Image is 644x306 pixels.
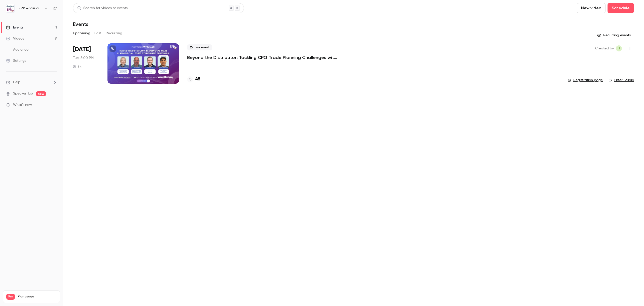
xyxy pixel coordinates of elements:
[18,295,57,299] span: Plan usage
[608,3,634,13] button: Schedule
[616,45,622,51] span: Itamar Seligsohn
[187,76,200,83] a: 48
[6,294,15,300] span: Pro
[94,29,102,37] button: Past
[73,55,94,60] span: Tue, 5:00 PM
[595,31,634,39] button: Recurring events
[13,91,33,96] a: SpeakerHub
[106,29,123,37] button: Recurring
[6,58,26,63] div: Settings
[577,3,606,13] button: New video
[13,102,32,108] span: What's new
[6,25,23,30] div: Events
[19,6,42,11] h6: EPP & Visualfabriq
[13,80,20,85] span: Help
[73,65,82,69] div: 1 h
[73,21,88,27] h1: Events
[77,6,128,11] div: Search for videos or events
[73,45,91,53] span: [DATE]
[6,80,57,85] li: help-dropdown-opener
[36,91,46,96] span: new
[6,47,28,52] div: Audience
[618,45,620,51] span: IS
[187,44,212,50] span: Live event
[6,4,14,12] img: EPP & Visualfabriq
[195,76,200,83] h4: 48
[568,78,603,83] a: Registration page
[6,36,24,41] div: Videos
[51,103,57,107] iframe: Noticeable Trigger
[187,54,338,60] a: Beyond the Distributor: Tackling CPG Trade Planning Challenges with Indirect Customers
[73,29,90,37] button: Upcoming
[595,45,614,51] span: Created by
[609,78,634,83] a: Enter Studio
[73,43,99,84] div: Sep 9 Tue, 11:00 AM (America/New York)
